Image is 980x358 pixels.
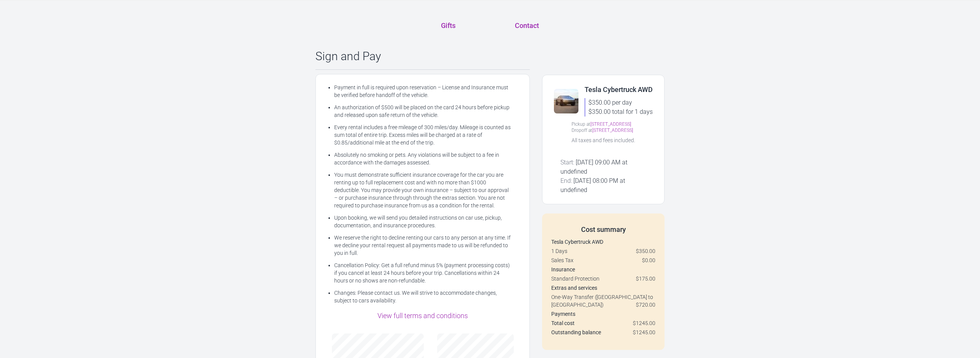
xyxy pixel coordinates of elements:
li: Absolutely no smoking or pets. Any violations will be subject to a fee in accordance with the dam... [334,151,511,166]
div: Standard Protection [551,275,655,282]
strong: Insurance [551,266,575,273]
span: $0.00 [642,256,655,264]
span: [DATE] 09:00 AM at undefined [560,159,627,175]
div: All taxes and fees included. [572,136,635,144]
li: Cancellation Policy: Get a full refund minus 5% (payment processing costs) if you cancel at least... [334,261,511,284]
div: Sign and Pay [315,49,530,63]
strong: Total cost [551,320,575,326]
div: Sales Tax [551,256,655,264]
img: 1.jpg [554,89,578,113]
div: $350.00 total for 1 days [588,107,653,117]
a: [STREET_ADDRESS] [592,128,633,133]
div: One-Way Transfer ([GEOGRAPHIC_DATA] to [GEOGRAPHIC_DATA]) [551,293,655,309]
div: $1245.00 [633,319,655,327]
li: Changes: Please contact us. We will strive to accommodate changes, subject to cars availability. [334,289,511,304]
span: [DATE] 08:00 PM at undefined [560,177,625,194]
div: 1 Days [551,247,655,255]
div: Cost summary [551,224,655,235]
strong: Outstanding balance [551,329,601,335]
li: We reserve the right to decline renting our cars to any person at any time. If we decline your re... [334,234,511,257]
li: An authorization of $500 will be placed on the card 24 hours before pickup and released upon safe... [334,103,511,119]
a: Gifts [441,20,456,31]
span: $175.00 [636,275,655,282]
a: Contact [515,20,539,31]
strong: Payments [551,311,575,317]
div: $1245.00 [633,328,655,336]
li: Upon booking, we will send you detailed instructions on car use, pickup, documentation, and insur... [334,214,511,229]
div: Tesla Cybertruck AWD [585,84,653,95]
li: You must demonstrate sufficient insurance coverage for the car you are renting up to full replace... [334,171,511,209]
span: End: [560,177,572,184]
strong: Tesla Cybertruck AWD [551,239,603,245]
div: $350.00 per day [588,98,653,107]
span: Dropoff at [572,128,592,133]
strong: Extras and services [551,285,597,291]
span: $350.00 [636,247,655,255]
span: Pickup at [572,122,590,127]
span: $720.00 [636,301,655,309]
a: [STREET_ADDRESS] [590,122,631,127]
a: View full terms and conditions [377,312,468,320]
li: Every rental includes a free mileage of 300 miles/day. Mileage is counted as sum total of entire ... [334,123,511,146]
span: Start: [560,159,574,166]
li: Payment in full is required upon reservation – License and Insurance must be verified before hand... [334,84,511,99]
